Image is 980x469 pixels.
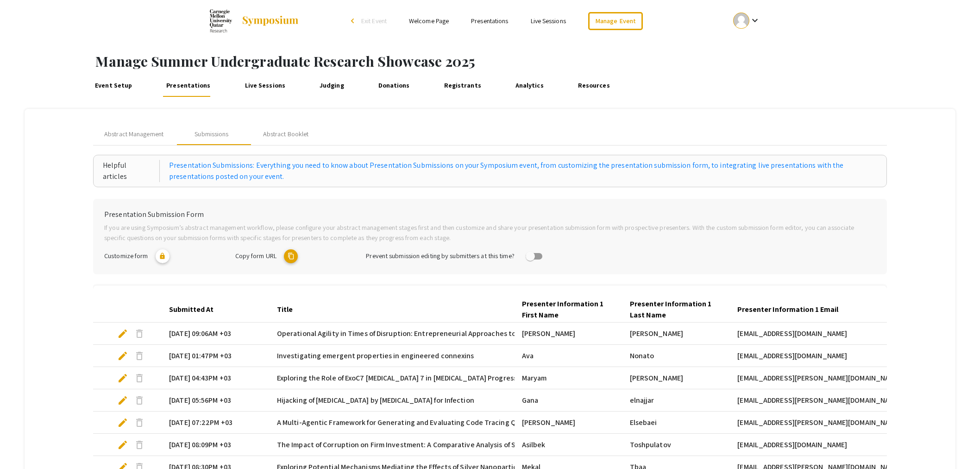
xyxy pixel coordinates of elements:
[95,53,980,70] h1: Manage Summer Undergraduate Research Showcase 2025
[471,17,508,25] a: Presentations
[588,12,643,30] a: Manage Event
[241,15,299,26] img: Symposium by ForagerOne
[622,389,730,412] mat-cell: elnajjar
[749,15,760,26] mat-icon: Expand account dropdown
[117,373,128,384] span: edit
[169,160,877,182] a: Presentation Submissions: Everything you need to know about Presentation Submissions on your Symp...
[117,328,128,339] span: edit
[104,251,148,260] span: Customize form
[622,412,730,434] mat-cell: Elsebaei
[737,304,847,315] div: Presenter Information 1 Email
[515,412,622,434] mat-cell: [PERSON_NAME]
[531,17,566,25] a: Live Sessions
[730,367,897,389] mat-cell: [EMAIL_ADDRESS][PERSON_NAME][DOMAIN_NAME]
[730,389,897,412] mat-cell: [EMAIL_ADDRESS][PERSON_NAME][DOMAIN_NAME]
[277,395,474,406] span: Hijacking of [MEDICAL_DATA] by [MEDICAL_DATA] for Infection
[513,75,546,97] a: Analytics
[134,417,145,428] span: delete
[351,18,357,24] div: arrow_back_ios
[317,75,346,97] a: Judging
[162,323,270,345] mat-cell: [DATE] 09:06AM +03
[737,304,838,315] div: Presenter Information 1 Email
[622,434,730,456] mat-cell: Toshpulatov
[515,323,622,345] mat-cell: [PERSON_NAME]
[169,304,214,315] div: Submitted At
[277,417,545,428] span: A Multi-Agentic Framework for Generating and Evaluating Code Tracing Questions
[277,439,655,450] span: The Impact of Corruption on Firm Investment: A Comparative Analysis of Shariah-Compliant and Non-...
[162,434,270,456] mat-cell: [DATE] 08:09PM +03
[622,367,730,389] mat-cell: [PERSON_NAME]
[162,345,270,367] mat-cell: [DATE] 01:47PM +03
[630,298,715,321] div: Presenter Information 1 Last Name
[515,389,622,412] mat-cell: Gana
[162,412,270,434] mat-cell: [DATE] 07:22PM +03
[441,75,484,97] a: Registrants
[235,251,276,260] span: Copy form URL
[7,427,39,462] iframe: Chat
[103,160,160,182] div: Helpful articles
[134,373,145,384] span: delete
[730,323,897,345] mat-cell: [EMAIL_ADDRESS][DOMAIN_NAME]
[263,129,309,139] div: Abstract Booklet
[361,17,387,25] span: Exit Event
[277,328,674,339] span: Operational Agility in Times of Disruption: Entrepreneurial Approaches to Process Adaptation and ...
[162,367,270,389] mat-cell: [DATE] 04:43PM +03
[575,75,612,97] a: Resources
[284,249,298,263] mat-icon: copy URL
[409,17,449,25] a: Welcome Page
[515,367,622,389] mat-cell: Maryam
[104,210,876,219] h6: Presentation Submission Form
[169,304,222,315] div: Submitted At
[277,304,293,315] div: Title
[117,439,128,450] span: edit
[162,389,270,412] mat-cell: [DATE] 05:56PM +03
[522,298,615,321] div: Presenter Information 1 First Name
[630,298,723,321] div: Presenter Information 1 Last Name
[730,434,897,456] mat-cell: [EMAIL_ADDRESS][DOMAIN_NAME]
[277,304,301,315] div: Title
[134,328,145,339] span: delete
[622,323,730,345] mat-cell: [PERSON_NAME]
[277,373,605,384] span: Exploring the Role of ExoC7 [MEDICAL_DATA] 7 in [MEDICAL_DATA] Progression via CRISPR/Cas9 Editing
[134,350,145,361] span: delete
[117,395,128,406] span: edit
[376,75,412,97] a: Donations
[210,9,232,32] img: Summer Undergraduate Research Showcase 2025
[730,412,897,434] mat-cell: [EMAIL_ADDRESS][PERSON_NAME][DOMAIN_NAME]
[210,9,299,32] a: Summer Undergraduate Research Showcase 2025
[117,350,128,361] span: edit
[104,222,876,242] p: If you are using Symposium’s abstract management workflow, please configure your abstract managem...
[515,434,622,456] mat-cell: Asilbek
[277,350,474,361] span: Investigating emergent properties in engineered connexins
[104,129,163,139] span: Abstract Management
[164,75,213,97] a: Presentations
[93,75,135,97] a: Event Setup
[366,251,514,260] span: Prevent submission editing by submitters at this time?
[156,249,170,263] mat-icon: lock
[242,75,288,97] a: Live Sessions
[723,10,770,31] button: Expand account dropdown
[622,345,730,367] mat-cell: Nonato
[134,395,145,406] span: delete
[117,417,128,428] span: edit
[730,345,897,367] mat-cell: [EMAIL_ADDRESS][DOMAIN_NAME]
[522,298,607,321] div: Presenter Information 1 First Name
[195,129,228,139] div: Submissions
[134,439,145,450] span: delete
[515,345,622,367] mat-cell: Ava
